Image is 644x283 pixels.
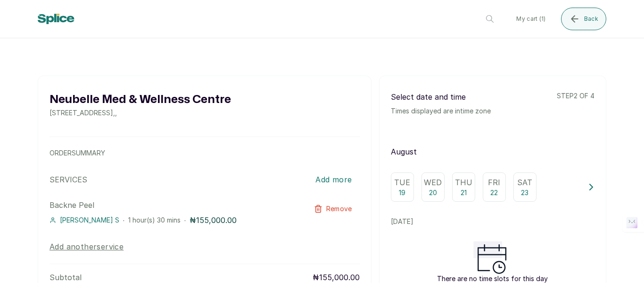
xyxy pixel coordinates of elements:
p: Times displayed are in time zone [391,106,491,116]
button: My cart (1) [509,8,553,30]
p: August [391,146,594,157]
button: Add more [308,169,359,190]
span: 1 hour(s) 30 mins [128,216,181,224]
p: ₦155,000.00 [190,214,237,226]
p: Select date and time [391,91,491,103]
p: 23 [521,188,528,197]
button: Add anotherservice [50,241,124,252]
p: Backne Peel [50,199,297,211]
p: Subtotal [50,272,82,283]
button: Remove [306,199,360,218]
p: Tue [394,177,410,188]
button: Back [561,8,606,30]
p: 19 [399,188,405,197]
p: Thu [455,177,472,188]
p: [STREET_ADDRESS] , , [50,108,231,118]
p: step 2 of 4 [557,91,594,101]
p: Sat [517,177,532,188]
p: Wed [424,177,442,188]
p: Fri [488,177,500,188]
p: ORDER SUMMARY [50,148,360,158]
p: SERVICES [50,174,87,185]
p: 20 [429,188,437,197]
p: 22 [490,188,498,197]
p: ₦155,000.00 [313,272,360,283]
span: Remove [326,204,352,214]
p: 21 [461,188,467,197]
h2: Neubelle Med & Wellness Centre [50,91,231,108]
p: [DATE] [391,217,594,226]
span: [PERSON_NAME] S [60,215,119,225]
span: Back [584,15,598,23]
div: · · [50,214,297,226]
